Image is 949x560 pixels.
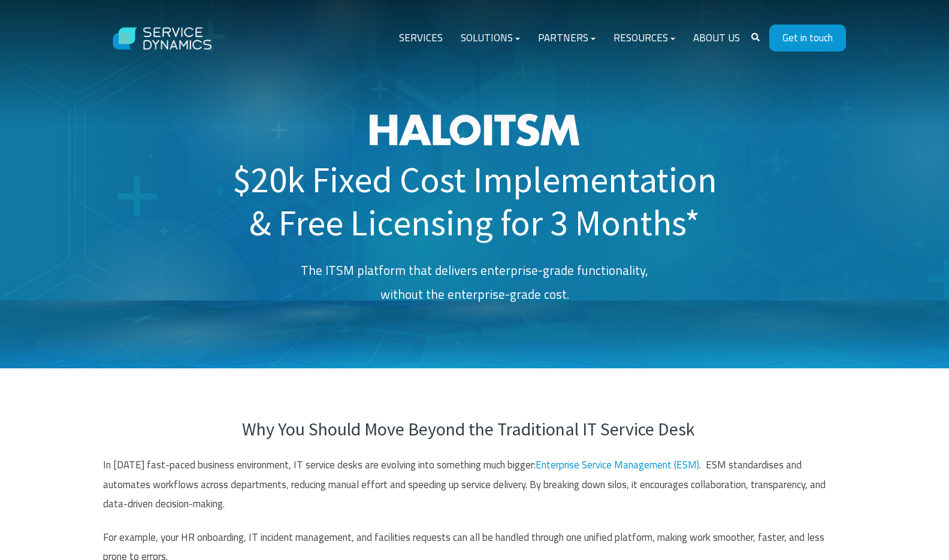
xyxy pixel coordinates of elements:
[529,24,605,53] a: Partners
[370,114,579,146] img: HaloITSM_Full
[232,114,717,244] h1: $20k Fixed Cost Implementation & Free Licensing for 3 Months*
[390,24,452,53] a: Services
[390,24,749,53] div: Navigation Menu
[452,24,529,53] a: Solutions
[684,24,749,53] a: About Us
[232,259,717,307] p: The ITSM platform that delivers enterprise-grade functionality, without the enterprise-grade cost.
[242,417,695,440] span: Why You Should Move Beyond the Traditional IT Service Desk
[103,16,223,62] img: Service Dynamics Logo - White
[605,24,684,53] a: Resources
[536,457,699,473] a: Enterprise Service Management (ESM)
[103,455,834,513] p: In [DATE] fast-paced business environment, IT service desks are evolving into something much bigg...
[769,25,846,52] a: Get in touch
